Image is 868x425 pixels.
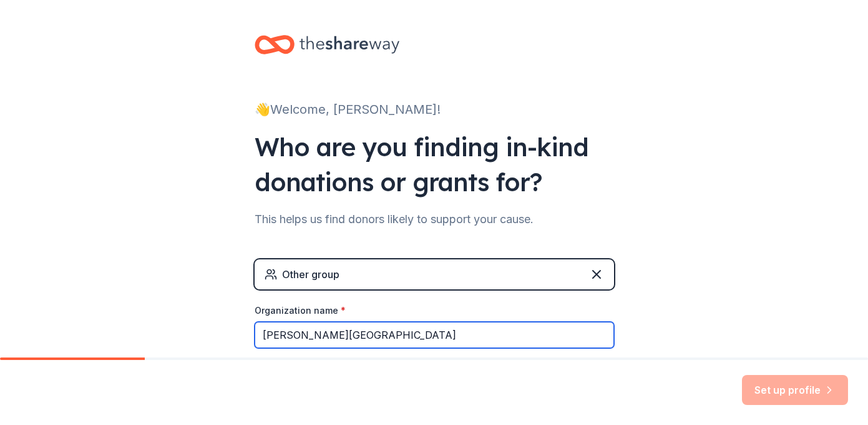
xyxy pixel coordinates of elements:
div: Who are you finding in-kind donations or grants for? [255,129,614,199]
input: American Red Cross [255,322,614,348]
div: This helps us find donors likely to support your cause. [255,209,614,229]
div: 👋 Welcome, [PERSON_NAME]! [255,99,614,119]
label: Organization name [255,304,346,317]
div: Other group [282,267,339,282]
